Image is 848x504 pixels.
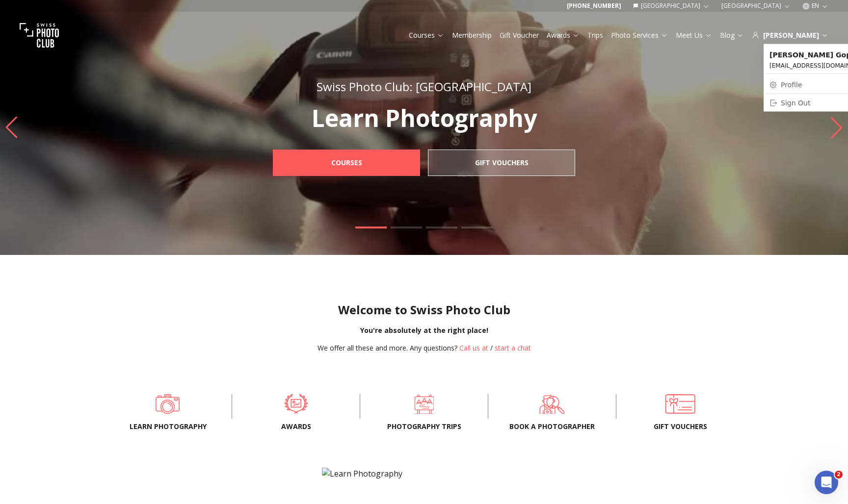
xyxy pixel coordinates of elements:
a: [PHONE_NUMBER] [567,2,621,10]
b: Gift Vouchers [475,158,529,168]
span: Book a photographer [504,422,600,431]
span: Photography trips [376,422,472,431]
iframe: Intercom live chat [815,471,838,494]
button: start a chat [495,343,531,353]
h1: Welcome to Swiss Photo Club [8,302,840,318]
a: Gift Vouchers [632,394,728,414]
span: 2 [835,471,843,479]
p: Learn Photography [251,106,597,130]
b: Courses [331,158,362,168]
button: Photo Services [607,28,672,42]
a: Courses [273,150,420,176]
div: / [318,343,531,353]
a: Awards [248,394,344,414]
button: Gift Voucher [496,28,543,42]
button: Meet Us [672,28,716,42]
button: Trips [583,28,607,42]
span: Learn Photography [120,422,216,431]
a: Trips [587,30,603,40]
span: Gift Vouchers [632,422,728,431]
a: Photo Services [611,30,668,40]
a: Awards [547,30,580,40]
a: Gift Voucher [500,30,539,40]
button: Blog [716,28,748,42]
span: We offer all these and more. Any questions? [318,343,457,353]
span: Awards [248,422,344,431]
a: Book a photographer [504,394,600,414]
button: Awards [543,28,583,42]
a: Gift Vouchers [428,150,575,176]
img: Swiss photo club [20,16,59,55]
div: You're absolutely at the right place! [8,326,840,335]
a: Blog [720,30,744,40]
a: Membership [452,30,492,40]
div: [PERSON_NAME] [752,30,828,40]
a: Learn Photography [120,394,216,414]
div: Swiss Photo Club: [GEOGRAPHIC_DATA] [251,79,597,95]
a: Photography trips [376,394,472,414]
a: Courses [409,30,444,40]
button: Courses [405,28,448,42]
button: Membership [448,28,496,42]
a: Meet Us [676,30,712,40]
a: Call us at [459,343,488,353]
